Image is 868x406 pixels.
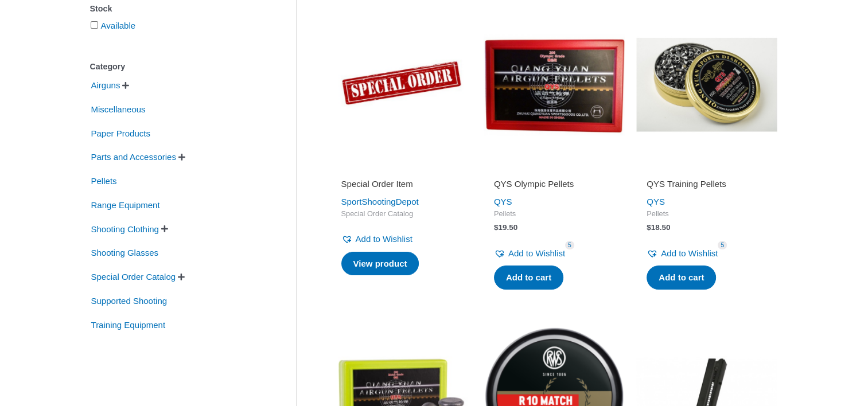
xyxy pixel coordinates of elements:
span:  [161,225,168,233]
span: Special Order Catalog [341,209,462,219]
iframe: Customer reviews powered by Trustpilot [494,162,614,176]
a: Special Order Catalog [90,271,177,281]
a: Special Order Item [341,178,462,194]
a: Add to Wishlist [341,231,412,247]
span: Parts and Accessories [90,147,177,167]
span: Paper Products [90,124,151,143]
span: Add to Wishlist [661,248,718,258]
a: QYS [647,197,665,206]
a: QYS Olympic Pellets [494,178,614,194]
a: Add to cart: “QYS Olympic Pellets” [494,266,563,290]
h2: QYS Training Pellets [647,178,767,190]
span:  [178,153,185,161]
span: Miscellaneous [90,100,147,119]
span: Shooting Glasses [90,243,160,263]
a: Read more about “Special Order Item” [341,252,419,276]
a: Range Equipment [90,200,161,209]
a: Add to cart: “QYS Training Pellets” [647,266,716,290]
span: Supported Shooting [90,291,169,311]
a: SportShootingDepot [341,197,419,206]
span: Training Equipment [90,315,167,335]
span:  [122,81,129,89]
img: QYS Training Pellets [636,14,777,155]
span: Add to Wishlist [356,234,412,244]
span: Airguns [90,76,122,95]
span: Shooting Clothing [90,220,160,239]
a: QYS [494,197,512,206]
a: Parts and Accessories [90,151,177,161]
bdi: 18.50 [647,223,670,232]
span: Add to Wishlist [508,248,565,258]
iframe: Customer reviews powered by Trustpilot [341,162,462,176]
img: QYS Olympic Pellets [484,14,625,155]
a: Shooting Glasses [90,247,160,257]
span: Pellets [647,209,767,219]
span: 5 [565,241,574,249]
a: Supported Shooting [90,295,169,305]
span: Pellets [494,209,614,219]
a: Available [101,21,136,30]
span: Pellets [90,171,118,191]
input: Available [91,21,98,29]
span: Special Order Catalog [90,267,177,287]
h2: Special Order Item [341,178,462,190]
a: Add to Wishlist [494,245,565,261]
span: 5 [718,241,727,249]
span:  [178,273,185,281]
a: Miscellaneous [90,104,147,114]
a: Airguns [90,80,122,89]
bdi: 19.50 [494,223,517,232]
a: Add to Wishlist [647,245,718,261]
span: Range Equipment [90,196,161,215]
span: $ [647,223,651,232]
div: Category [90,58,262,75]
h2: QYS Olympic Pellets [494,178,614,190]
a: QYS Training Pellets [647,178,767,194]
img: Special Order Item [331,14,472,155]
a: Shooting Clothing [90,223,160,233]
a: Paper Products [90,127,151,137]
span: $ [494,223,499,232]
a: Training Equipment [90,319,167,329]
iframe: Customer reviews powered by Trustpilot [647,162,767,176]
div: Stock [90,1,262,17]
a: Pellets [90,175,118,185]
